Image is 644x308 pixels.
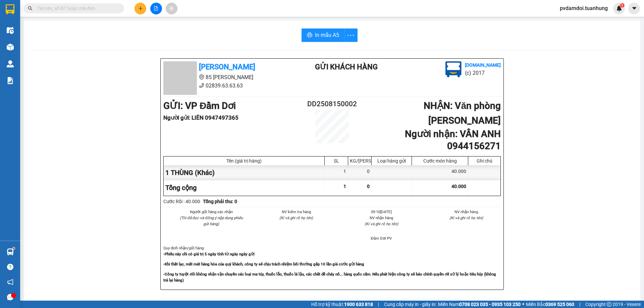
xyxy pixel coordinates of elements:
span: Miền Nam [438,301,521,308]
img: logo-vxr [6,4,14,14]
span: | [378,301,379,308]
i: (Tôi đã đọc và đồng ý nộp dung phiếu gửi hàng) [180,215,243,226]
span: In mẫu A5 [315,31,339,39]
li: 09:10[DATE] [347,209,416,215]
b: NHẬN : Văn phòng [PERSON_NAME] [424,100,501,126]
li: NV kiểm tra hàng [262,209,331,215]
span: Tổng cộng [165,184,197,192]
b: [DOMAIN_NAME] [465,62,501,68]
strong: -Phiếu này chỉ có giá trị 5 ngày tính từ ngày ngày gửi [163,252,255,256]
div: 0 [348,165,372,180]
div: 1 THÙNG (Khác) [164,165,325,180]
li: 85 [PERSON_NAME] [163,73,288,81]
li: Đầm Dơi PV [347,235,416,241]
div: SL [326,158,346,164]
div: Quy định nhận/gửi hàng : [163,245,501,283]
li: (c) 2017 [465,69,501,77]
div: 40.000 [412,165,468,180]
span: plus [138,6,143,11]
span: printer [307,32,312,39]
li: Người gửi hàng xác nhận [177,209,246,215]
strong: -Khi thất lạc, mất mát hàng hóa của quý khách, công ty sẽ chịu trách nhiệm bồi thường gấp 10 lần ... [163,262,364,266]
b: Người gửi : LIÊN 0947497365 [163,114,238,121]
sup: 1 [620,3,625,8]
span: aim [169,6,174,11]
span: 1 [621,3,623,8]
span: more [344,31,357,40]
li: NV nhận hàng [347,215,416,221]
div: KG/[PERSON_NAME] [350,158,370,164]
span: 0 [367,184,370,189]
h2: DD2508150002 [304,99,360,110]
strong: 0369 525 060 [545,302,574,307]
span: Hỗ trợ kỹ thuật: [311,301,373,308]
img: logo.jpg [445,61,462,77]
b: Gửi khách hàng [315,63,378,71]
i: (Kí và ghi rõ họ tên) [449,215,483,220]
span: file-add [154,6,158,11]
sup: 1 [13,247,15,249]
input: Tìm tên, số ĐT hoặc mã đơn [37,5,116,12]
span: phone [199,83,204,88]
img: warehouse-icon [7,27,14,34]
strong: 1900 633 818 [344,302,373,307]
span: notification [7,279,13,285]
img: warehouse-icon [7,60,14,67]
b: Tổng phải thu: 0 [203,199,237,204]
span: environment [199,74,204,80]
span: 1 [343,184,346,189]
span: pvdamdoi.tuanhung [554,4,613,12]
span: message [7,294,13,300]
button: aim [166,3,177,14]
button: caret-down [628,3,640,14]
button: file-add [150,3,162,14]
span: ⚪️ [522,303,524,306]
span: copyright [607,302,611,307]
span: search [28,6,33,11]
div: Ghi chú [470,158,499,164]
div: Loại hàng gửi [373,158,410,164]
i: (Kí và ghi rõ họ tên) [365,222,398,226]
span: 40.000 [451,184,466,189]
img: solution-icon [7,77,14,84]
span: | [579,301,580,308]
img: warehouse-icon [7,44,14,51]
b: GỬI : VP Đầm Dơi [163,100,236,111]
li: 02839.63.63.63 [163,81,288,90]
li: NV nhận hàng [432,209,501,215]
span: caret-down [631,5,637,11]
button: more [344,28,358,42]
strong: 0708 023 035 - 0935 103 250 [459,302,521,307]
span: Cung cấp máy in - giấy in: [384,301,436,308]
img: icon-new-feature [616,5,622,11]
div: Cước Rồi : 40.000 [163,198,200,205]
b: [PERSON_NAME] [199,63,255,71]
button: printerIn mẫu A5 [302,28,344,42]
b: Người nhận : VÂN ANH 0944156271 [405,128,501,151]
div: Tên (giá trị hàng) [165,158,323,164]
strong: -Công ty tuyệt đối không nhận vận chuyển các loại ma túy, thuốc lắc, thuốc lá lậu, các chất dễ ch... [163,272,496,283]
span: question-circle [7,264,13,270]
i: (Kí và ghi rõ họ tên) [279,215,313,220]
span: Miền Bắc [526,301,574,308]
button: plus [135,3,146,14]
div: 1 [325,165,348,180]
img: warehouse-icon [7,248,14,255]
div: Cước món hàng [414,158,466,164]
